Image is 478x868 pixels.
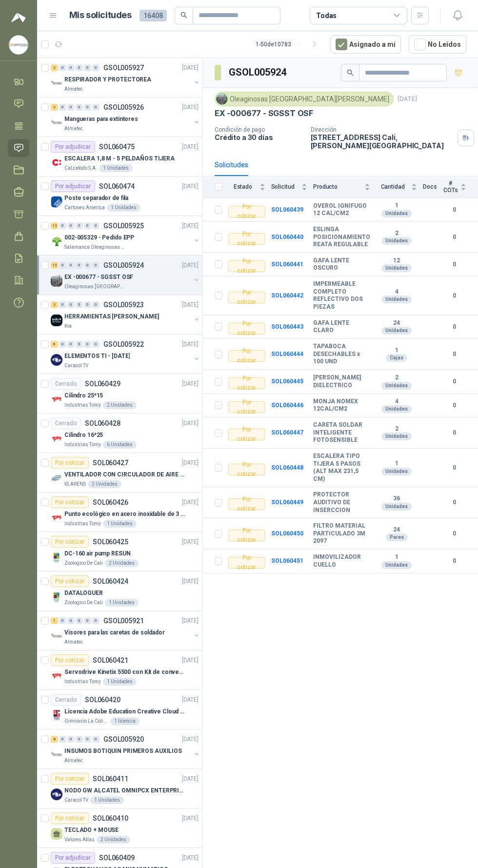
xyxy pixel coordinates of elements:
[37,177,202,216] a: Por adjudicarSOL060474[DATE] Company LogoPoste separador de filaCartones America1 Unidades
[103,441,137,449] div: 6 Unidades
[51,457,89,469] div: Por cotizar
[228,350,265,362] div: Por cotizar
[88,480,121,488] div: 2 Unidades
[76,64,83,71] div: 0
[376,347,417,355] b: 1
[271,323,303,330] a: SOL060443
[51,301,58,308] div: 2
[271,176,313,198] th: Solicitud
[11,12,26,23] img: Logo peakr
[84,64,91,71] div: 0
[84,222,91,229] div: 0
[67,104,75,111] div: 0
[443,377,466,386] b: 0
[51,615,200,646] a: 1 0 0 0 0 0 GSOL005921[DATE] Company LogoVisores para las caretas de soldadorAlmatec
[103,64,144,71] p: GSOL005927
[313,257,370,272] b: GAFA LENTE OSCURO
[67,341,75,348] div: 0
[229,65,288,80] h3: GSOL005924
[37,493,202,532] a: Por cotizarSOL060426[DATE] Company LogoPunto ecológico en acero inoxidable de 3 puestos, con capa...
[64,431,103,440] p: Cilindro 16*25
[37,414,202,453] a: CerradoSOL060428[DATE] Company LogoCilindro 16*25Industrias Tomy6 Unidades
[51,157,62,168] img: Company Logo
[381,210,412,217] div: Unidades
[64,125,83,133] p: Almatec
[215,126,303,133] p: Condición de pago
[215,159,248,170] div: Solicitudes
[271,206,303,213] b: SOL060439
[398,95,417,104] p: [DATE]
[51,315,62,326] img: Company Logo
[92,617,100,624] div: 0
[59,262,66,269] div: 0
[51,259,200,291] a: 13 0 0 0 0 0 GSOL005924[DATE] Company LogoEX -000677 - SGSST OSFOleaginosas [GEOGRAPHIC_DATA][PER...
[64,441,101,449] p: Industrias Tomy
[376,176,423,198] th: Cantidad
[376,374,417,382] b: 2
[376,460,417,468] b: 1
[64,480,86,488] p: KLARENS
[64,194,128,203] p: Poste separador de fila
[92,736,100,743] div: 0
[103,401,137,409] div: 2 Unidades
[51,789,62,800] img: Company Logo
[37,137,202,177] a: Por adjudicarSOL060475[DATE] Company LogoESCALERA 1,8 M - 5 PELDAÑOS TIJERACalzatodo S.A.1 Unidades
[64,283,126,291] p: Oleaginosas [GEOGRAPHIC_DATA][PERSON_NAME]
[182,340,199,349] p: [DATE]
[51,117,62,129] img: Company Logo
[76,736,83,743] div: 0
[85,420,120,427] p: SOL060428
[271,261,303,268] b: SOL060441
[311,133,454,150] p: [STREET_ADDRESS] Cali , [PERSON_NAME][GEOGRAPHIC_DATA]
[271,351,303,357] a: SOL060444
[90,796,124,804] div: 1 Unidades
[67,301,75,308] div: 0
[51,433,62,445] img: Company Logo
[443,176,478,198] th: # COTs
[271,402,303,409] a: SOL060446
[182,774,199,784] p: [DATE]
[443,401,466,410] b: 0
[182,221,199,231] p: [DATE]
[59,617,66,624] div: 0
[182,300,199,310] p: [DATE]
[228,323,265,335] div: Por cotizar
[409,35,466,54] button: No Leídos
[271,378,303,385] b: SOL060445
[215,92,394,106] div: Oleaginosas [GEOGRAPHIC_DATA][PERSON_NAME]
[103,301,144,308] p: GSOL005923
[93,578,128,585] p: SOL060424
[67,222,75,229] div: 0
[103,520,137,528] div: 1 Unidades
[182,182,199,191] p: [DATE]
[316,10,337,21] div: Todas
[64,826,119,835] p: TECLADO + MOUSE
[51,670,62,682] img: Company Logo
[51,275,62,287] img: Company Logo
[51,220,200,251] a: 12 0 0 0 0 0 GSOL005925[DATE] Company Logo002-005329 - Pedido EPPSalamanca Oleaginosas SAS
[105,599,139,607] div: 1 Unidades
[443,233,466,242] b: 0
[443,291,466,300] b: 0
[92,262,100,269] div: 0
[271,234,303,240] a: SOL060440
[313,374,370,389] b: [PERSON_NAME] DIELECTRICO
[182,458,199,468] p: [DATE]
[64,668,186,677] p: Servodrive Kinetix 5500 con Kit de conversión y filtro (Ref 41350505)
[376,288,417,296] b: 4
[84,341,91,348] div: 0
[443,260,466,269] b: 0
[228,292,265,303] div: Por cotizar
[180,12,187,19] span: search
[64,510,186,519] p: Punto ecológico en acero inoxidable de 3 puestos, con capacidad para 53 Litros por cada división.
[51,62,200,93] a: 2 0 0 0 0 0 GSOL005927[DATE] Company LogoRESPIRADOR Y PROTECTOREAAlmatec
[228,206,265,217] div: Por cotizar
[271,183,299,190] span: Solicitud
[271,557,303,564] b: SOL060451
[64,599,103,607] p: Zoologico De Cali
[381,382,412,390] div: Unidades
[51,773,89,785] div: Por cotizar
[228,401,265,413] div: Por cotizar
[330,35,401,54] button: Asignado a mi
